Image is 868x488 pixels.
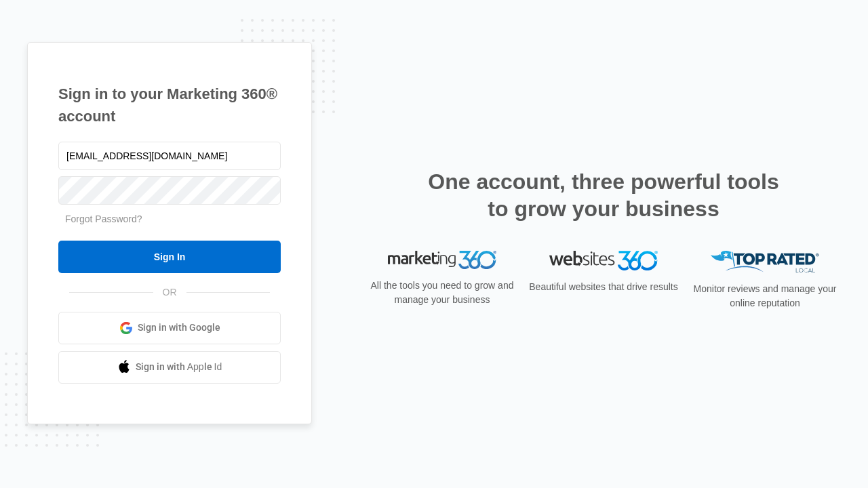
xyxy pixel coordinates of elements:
[58,83,281,127] h1: Sign in to your Marketing 360® account
[689,282,841,310] p: Monitor reviews and manage your online reputation
[136,360,222,374] span: Sign in with Apple Id
[58,241,281,273] input: Sign In
[153,285,186,300] span: OR
[711,251,819,273] img: Top Rated Local
[528,280,679,294] p: Beautiful websites that drive results
[65,213,142,224] a: Forgot Password?
[366,279,518,307] p: All the tools you need to grow and manage your business
[58,312,281,344] a: Sign in with Google
[138,321,220,335] span: Sign in with Google
[388,251,496,270] img: Marketing 360
[549,251,658,270] img: Websites 360
[58,142,281,170] input: Email
[424,168,783,222] h2: One account, three powerful tools to grow your business
[58,351,281,384] a: Sign in with Apple Id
